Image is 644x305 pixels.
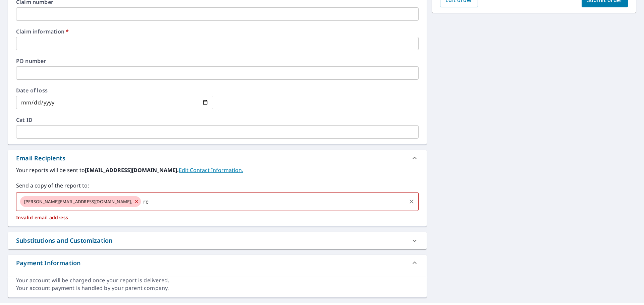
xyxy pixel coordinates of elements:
a: EditContactInfo [179,166,243,174]
div: Email Recipients [16,154,65,163]
div: Payment Information [16,258,80,268]
span: [PERSON_NAME][EMAIL_ADDRESS][DOMAIN_NAME], [20,199,136,205]
label: Your reports will be sent to [16,166,419,174]
div: Your account will be charged once your report is delivered. [16,277,419,284]
label: Cat ID [16,117,419,123]
div: Your account payment is handled by your parent company. [16,284,419,292]
button: Clear [407,197,416,206]
label: Date of loss [16,88,213,93]
label: Claim information [16,29,419,34]
div: Payment Information [8,255,427,271]
p: Invalid email address [16,215,419,221]
div: Email Recipients [8,150,427,166]
div: [PERSON_NAME][EMAIL_ADDRESS][DOMAIN_NAME], [20,196,141,207]
div: Substitutions and Customization [16,236,112,245]
label: PO number [16,58,419,64]
b: [EMAIL_ADDRESS][DOMAIN_NAME]. [85,166,179,174]
div: Substitutions and Customization [8,232,427,249]
label: Send a copy of the report to: [16,181,419,189]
